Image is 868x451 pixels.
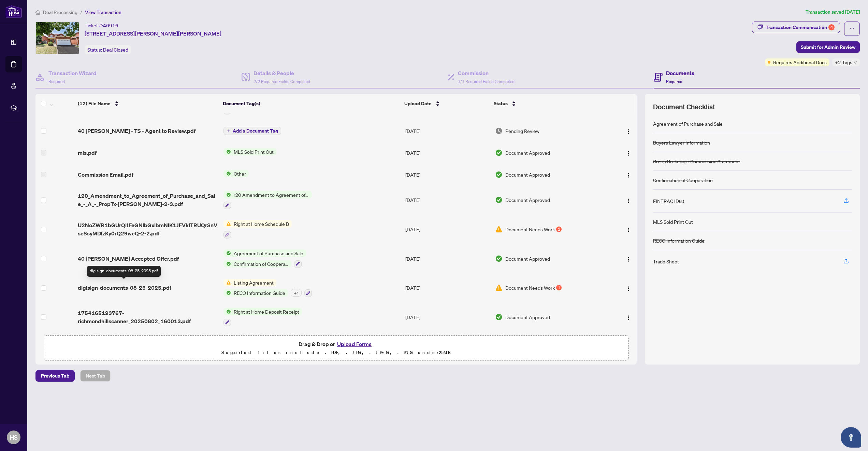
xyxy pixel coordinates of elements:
[653,158,740,165] div: Co-op Brokerage Commission Statement
[231,249,306,257] span: Agreement of Purchase and Sale
[403,164,493,186] td: [DATE]
[495,127,503,135] img: Document Status
[495,284,503,291] img: Document Status
[653,139,710,146] div: Buyers Lawyer Information
[623,169,634,180] button: Logo
[78,255,179,263] span: 40 [PERSON_NAME] Accepted Offer.pdf
[402,94,491,113] th: Upload Date
[403,142,493,164] td: [DATE]
[299,340,374,348] span: Drag & Drop or
[653,237,705,244] div: RECO Information Guide
[78,170,133,179] span: Commission Email.pdf
[403,120,493,142] td: [DATE]
[626,315,631,320] img: Logo
[78,127,196,135] span: 40 [PERSON_NAME] - TS - Agent to Review.pdf
[404,100,432,107] span: Upload Date
[626,129,631,134] img: Logo
[752,22,840,33] button: Transaction Communication4
[653,197,684,205] div: FINTRAC ID(s)
[505,284,555,291] span: Document Needs Work
[233,128,278,133] span: Add a Document Tag
[505,313,550,321] span: Document Approved
[223,279,231,286] img: Status Icon
[36,22,79,54] img: IMG-N12318912_1.jpg
[495,149,503,156] img: Document Status
[220,94,402,113] th: Document Tag(s)
[231,289,288,297] span: RECO Information Guide
[48,79,65,84] span: Required
[626,227,631,233] img: Logo
[796,41,860,53] button: Submit for Admin Review
[43,9,77,15] span: Deal Processing
[87,266,161,277] div: digisign-documents-08-25-2025.pdf
[223,260,231,268] img: Status Icon
[403,215,493,244] td: [DATE]
[505,196,550,204] span: Document Approved
[78,284,171,292] span: digisign-documents-08-25-2025.pdf
[626,198,631,204] img: Logo
[626,151,631,156] img: Logo
[231,279,276,286] span: Listing Agreement
[773,58,827,66] span: Requires Additional Docs
[41,370,69,381] span: Previous Tab
[223,220,231,228] img: Status Icon
[626,173,631,178] img: Logo
[766,22,835,33] div: Transaction Communication
[78,100,111,107] span: (12) File Name
[223,170,231,177] img: Status Icon
[231,308,302,315] span: Right at Home Deposit Receipt
[223,191,231,199] img: Status Icon
[458,69,515,77] h4: Commission
[505,171,550,178] span: Document Approved
[223,191,312,209] button: Status Icon120 Amendment to Agreement of Purchase and Sale
[85,29,221,38] span: [STREET_ADDRESS][PERSON_NAME][PERSON_NAME]
[403,302,493,332] td: [DATE]
[653,176,713,184] div: Confirmation of Cooperation
[666,69,694,77] h4: Documents
[495,255,503,262] img: Document Status
[223,279,312,297] button: Status IconListing AgreementStatus IconRECO Information Guide+1
[35,370,75,382] button: Previous Tab
[231,260,291,268] span: Confirmation of Cooperation
[403,273,493,303] td: [DATE]
[85,9,121,15] span: View Transaction
[403,244,493,273] td: [DATE]
[75,94,220,113] th: (12) File Name
[223,249,306,268] button: Status IconAgreement of Purchase and SaleStatus IconConfirmation of Cooperation
[231,148,276,155] span: MLS Sold Print Out
[231,170,249,177] span: Other
[103,23,118,29] span: 46916
[841,427,861,448] button: Open asap
[850,26,854,31] span: ellipsis
[623,125,634,136] button: Logo
[828,24,835,30] div: 4
[801,42,855,53] span: Submit for Admin Review
[80,8,82,16] li: /
[623,224,634,235] button: Logo
[626,257,631,262] img: Logo
[103,47,128,53] span: Deal Closed
[223,308,231,315] img: Status Icon
[835,58,852,66] span: +2 Tags
[666,79,682,84] span: Required
[85,45,131,54] div: Status:
[491,94,603,113] th: Status
[35,10,40,15] span: home
[653,258,679,265] div: Trade Sheet
[495,196,503,204] img: Document Status
[623,194,634,205] button: Logo
[85,22,118,29] div: Ticket #:
[806,8,860,16] article: Transaction saved [DATE]
[223,170,249,177] button: Status IconOther
[78,221,218,237] span: U2NoZWR1bGUrQitFeGNlbGxlbmNlK1JFVklTRUQrSnVseSsyMDIzKy0rQ29weQ-2-2.pdf
[223,220,292,238] button: Status IconRight at Home Schedule B
[223,126,281,135] button: Add a Document Tag
[495,225,503,233] img: Document Status
[626,286,631,291] img: Logo
[254,79,310,84] span: 2/2 Required Fields Completed
[231,220,292,228] span: Right at Home Schedule B
[653,120,723,127] div: Agreement of Purchase and Sale
[78,309,218,325] span: 1754165193767-richmondhillscanner_20250802_160013.pdf
[223,148,276,155] button: Status IconMLS Sold Print Out
[458,79,515,84] span: 1/1 Required Fields Completed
